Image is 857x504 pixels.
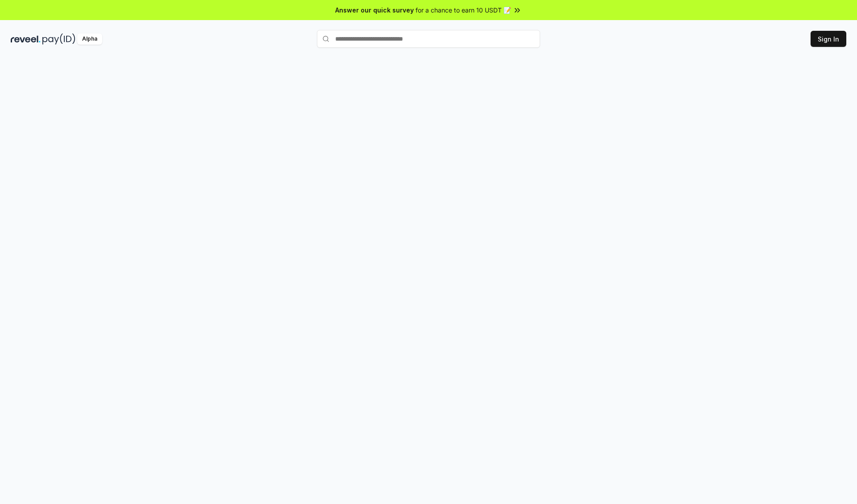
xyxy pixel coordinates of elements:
span: for a chance to earn 10 USDT 📝 [416,5,511,15]
button: Sign In [811,31,846,47]
img: pay_id [42,33,75,45]
img: reveel_dark [11,33,41,45]
span: Answer our quick survey [335,5,414,15]
div: Alpha [77,33,102,45]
